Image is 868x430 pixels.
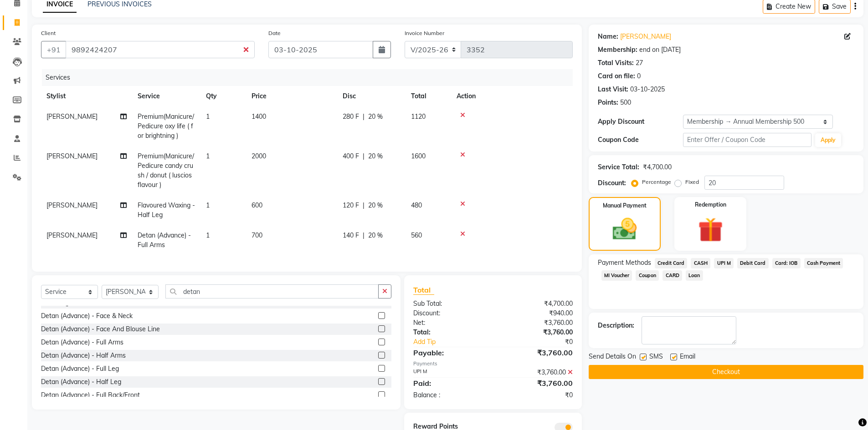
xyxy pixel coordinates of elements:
[589,352,636,363] span: Send Details On
[493,328,580,337] div: ₹3,760.00
[649,352,663,363] span: SMS
[406,328,493,337] div: Total:
[493,309,580,318] div: ₹940.00
[683,133,812,147] input: Enter Offer / Coupon Code
[252,112,266,121] span: 1400
[655,258,688,268] span: Credit Card
[815,133,841,147] button: Apply
[695,201,726,209] label: Redemption
[363,112,365,121] span: |
[691,258,710,268] span: CASH
[772,258,801,268] span: Card: IOB
[406,347,493,358] div: Payable:
[639,45,681,55] div: end on [DATE]
[252,201,262,209] span: 600
[138,152,194,189] span: Premium(Manicure/Pedicure candy crush / donut ( luscios flavour )
[368,201,383,210] span: 20 %
[406,390,493,400] div: Balance :
[46,201,98,209] span: [PERSON_NAME]
[368,112,383,121] span: 20 %
[363,231,365,240] span: |
[343,201,359,210] span: 120 F
[411,112,426,121] span: 1120
[41,29,56,37] label: Client
[680,352,695,363] span: Email
[636,58,643,68] div: 27
[737,258,769,268] span: Debit Card
[46,152,98,160] span: [PERSON_NAME]
[598,178,626,188] div: Discount:
[605,215,644,243] img: _cash.svg
[493,347,580,358] div: ₹3,760.00
[493,299,580,309] div: ₹4,700.00
[46,231,98,239] span: [PERSON_NAME]
[643,162,672,172] div: ₹4,700.00
[406,337,507,347] a: Add Tip
[714,258,734,268] span: UPI M
[598,135,683,145] div: Coupon Code
[637,71,641,81] div: 0
[343,152,359,161] span: 400 F
[493,390,580,400] div: ₹0
[368,152,383,161] span: 20 %
[406,368,493,377] div: UPI M
[406,299,493,309] div: Sub Total:
[138,112,194,140] span: Premium(Manicure/Pedicure oxy life ( for brightning )
[598,58,634,68] div: Total Visits:
[41,377,121,387] div: Detan (Advance) - Half Leg
[42,69,580,86] div: Services
[41,324,160,334] div: Detan (Advance) - Face And Blouse Line
[686,270,703,281] span: Loan
[598,71,635,81] div: Card on file:
[601,270,632,281] span: MI Voucher
[413,360,572,368] div: Payments
[406,86,451,106] th: Total
[493,368,580,377] div: ₹3,760.00
[246,86,337,106] th: Price
[41,41,67,58] button: +91
[413,285,434,295] span: Total
[598,32,618,41] div: Name:
[411,201,422,209] span: 480
[598,98,618,107] div: Points:
[603,202,647,210] label: Manual Payment
[685,178,699,186] label: Fixed
[165,284,379,298] input: Search or Scan
[642,178,671,186] label: Percentage
[41,351,126,360] div: Detan (Advance) - Half Arms
[41,86,132,106] th: Stylist
[268,29,281,37] label: Date
[598,85,628,94] div: Last Visit:
[41,338,123,347] div: Detan (Advance) - Full Arms
[406,309,493,318] div: Discount:
[206,112,210,121] span: 1
[493,318,580,328] div: ₹3,760.00
[368,231,383,240] span: 20 %
[405,29,444,37] label: Invoice Number
[451,86,573,106] th: Action
[343,231,359,240] span: 140 F
[363,201,365,210] span: |
[411,152,426,160] span: 1600
[630,85,665,94] div: 03-10-2025
[337,86,406,106] th: Disc
[206,201,210,209] span: 1
[598,258,651,268] span: Payment Methods
[41,364,119,374] div: Detan (Advance) - Full Leg
[200,86,246,106] th: Qty
[620,32,671,41] a: [PERSON_NAME]
[252,152,266,160] span: 2000
[598,117,683,126] div: Apply Discount
[620,98,631,107] div: 500
[41,311,133,321] div: Detan (Advance) - Face & Neck
[508,337,580,347] div: ₹0
[598,45,637,55] div: Membership:
[406,318,493,328] div: Net:
[132,86,200,106] th: Service
[804,258,843,268] span: Cash Payment
[493,378,580,389] div: ₹3,760.00
[636,270,659,281] span: Coupon
[411,231,422,239] span: 560
[598,321,634,330] div: Description:
[41,390,140,400] div: Detan (Advance) - Full Back/Front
